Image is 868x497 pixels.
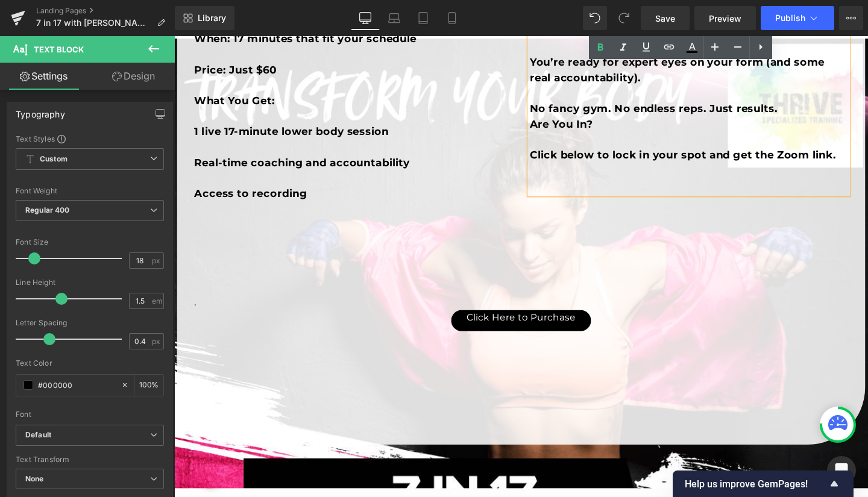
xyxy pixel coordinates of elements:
[134,375,163,396] div: %
[374,86,440,99] b: Are You In?
[839,6,863,30] button: More
[25,474,44,483] b: None
[685,478,827,490] span: Help us improve GemPages!
[380,6,409,30] a: Laptop
[709,12,741,25] span: Preview
[36,18,152,28] span: 7 in 17 with [PERSON_NAME]
[307,289,422,303] span: Click Here to Purchase
[374,21,684,51] b: You’re ready for expert eyes on your form (and some real accountability).
[16,187,164,195] div: Font Weight
[38,378,115,392] input: Color
[374,119,696,132] b: Click below to lock in your spot and get the Zoom link.
[351,6,380,30] a: Desktop
[16,410,164,419] div: Font
[21,94,225,107] strong: 1 live 17-minute lower body session
[16,359,164,367] div: Text Color
[694,6,756,30] a: Preview
[827,456,856,485] div: Open Intercom Messenger
[655,12,675,25] span: Save
[21,159,140,172] strong: Access to recording
[21,29,107,42] strong: Price: Just $60
[25,205,70,214] b: Regular 400
[438,6,467,30] a: Mobile
[16,134,164,143] div: Text Styles
[21,272,356,288] p: .
[16,319,164,327] div: Letter Spacing
[374,70,635,83] b: No fancy gym. No endless reps. Just results.
[583,6,607,30] button: Undo
[152,297,162,305] span: em
[16,102,65,119] div: Typography
[685,477,841,491] button: Show survey - Help us improve GemPages!
[90,63,177,90] a: Design
[16,278,164,287] div: Line Height
[409,6,438,30] a: Tablet
[612,6,636,30] button: Redo
[21,127,248,140] strong: Real-time coaching and accountability
[775,13,805,23] span: Publish
[25,430,51,440] i: Default
[152,257,162,264] span: px
[36,6,175,16] a: Landing Pages
[291,288,438,310] a: Click Here to Purchase
[40,154,68,164] b: Custom
[198,13,226,23] span: Library
[761,6,834,30] button: Publish
[16,238,164,246] div: Font Size
[175,6,234,30] a: New Library
[16,455,164,464] div: Text Transform
[21,61,105,75] strong: What You Get:
[34,45,84,54] span: Text Block
[152,337,162,345] span: px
